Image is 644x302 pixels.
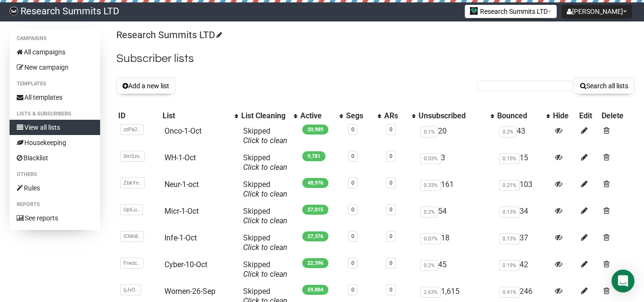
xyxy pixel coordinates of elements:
span: Frwzc.. [120,258,143,269]
a: View all lists [10,120,100,135]
div: Bounced [497,111,542,121]
div: Open Intercom Messenger [612,270,634,292]
span: ICNh8.. [120,231,144,242]
a: See reports [10,210,100,226]
span: Skipped [243,180,287,198]
li: Campaigns [10,33,100,44]
th: Edit: No sort applied, sorting is disabled [577,109,600,123]
button: Add a new list [116,78,175,94]
a: 0 [351,207,354,213]
span: 0.19% [499,260,520,271]
td: 103 [495,176,551,203]
span: Skipped [243,260,287,279]
a: Micr-1-Oct [164,207,199,216]
div: ARs [384,111,407,121]
span: 0.1% [420,126,438,137]
th: ARs: No sort applied, activate to apply an ascending sort [382,109,416,123]
th: List: No sort applied, activate to apply an ascending sort [161,109,239,123]
span: 27,376 [302,231,328,241]
span: 0.13% [499,233,520,244]
a: Infe-1-Oct [164,233,197,242]
th: ID: No sort applied, sorting is disabled [116,109,161,123]
span: Skipped [243,126,287,145]
th: Segs: No sort applied, activate to apply an ascending sort [344,109,383,123]
a: 0 [389,207,392,213]
div: Active [300,111,334,121]
th: List Cleaning: No sort applied, activate to apply an ascending sort [239,109,298,123]
h2: Subscriber lists [116,50,634,67]
a: Neur-1-oct [164,180,199,189]
a: 0 [351,180,354,186]
a: Research Summits LTD [116,29,221,41]
span: 2.63% [420,287,441,298]
div: Unsubscribed [419,111,486,121]
div: Delete [602,111,633,121]
a: 0 [389,126,392,133]
span: 20,989 [302,125,328,135]
a: 0 [389,287,392,293]
span: 59,884 [302,285,328,295]
div: Edit [579,111,598,121]
span: 0.15% [499,153,520,164]
a: Blacklist [10,150,100,166]
a: Click to clean [243,189,287,198]
td: 54 [417,203,495,229]
span: 0.2% [420,207,438,218]
td: 37 [495,229,551,256]
td: 15 [495,149,551,176]
a: Housekeeping [10,135,100,150]
a: 0 [351,153,354,159]
span: 0.2% [420,260,438,271]
a: Click to clean [243,216,287,225]
th: Delete: No sort applied, sorting is disabled [600,109,634,123]
span: 9,781 [302,151,326,161]
a: All campaigns [10,44,100,60]
span: 27,015 [302,205,328,215]
li: Templates [10,78,100,90]
a: Rules [10,180,100,196]
th: Hide: No sort applied, sorting is disabled [551,109,577,123]
img: 2.jpg [470,7,478,15]
span: 0.41% [499,287,520,298]
a: Cyber-10-Oct [164,260,207,269]
span: ZbkYn.. [120,177,145,188]
span: 0.03% [420,153,441,164]
button: Search all lists [574,78,634,94]
a: 0 [351,233,354,240]
a: WH-1-Oct [164,153,196,162]
span: 0.13% [499,207,520,218]
a: 0 [351,260,354,266]
span: 0.07% [420,233,441,244]
a: 0 [351,126,354,133]
span: Skipped [243,153,287,172]
a: 0 [389,180,392,186]
a: Women-26-Sep [164,287,215,296]
th: Active: No sort applied, activate to apply an ascending sort [298,109,344,123]
td: 161 [417,176,495,203]
a: Onco-1-Oct [164,126,202,135]
td: 43 [495,123,551,149]
span: UplLu.. [120,204,143,215]
span: 0.33% [420,180,441,191]
img: bccbfd5974049ef095ce3c15df0eef5a [10,7,18,15]
td: 3 [417,149,495,176]
td: 18 [417,229,495,256]
td: 42 [495,256,551,283]
th: Bounced: No sort applied, activate to apply an ascending sort [495,109,551,123]
a: New campaign [10,60,100,75]
a: Click to clean [243,136,287,145]
span: ljJvO.. [120,284,141,295]
a: 0 [389,153,392,159]
span: Skipped [243,233,287,252]
a: All templates [10,90,100,105]
button: [PERSON_NAME] [562,5,632,18]
a: Click to clean [243,243,287,252]
span: Skipped [243,207,287,225]
td: 20 [417,123,495,149]
td: 34 [495,203,551,229]
button: Research Summits LTD [465,5,557,18]
li: Lists & subscribers [10,108,100,120]
li: Others [10,169,100,180]
div: List Cleaning [241,111,289,121]
th: Unsubscribed: No sort applied, activate to apply an ascending sort [417,109,495,123]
